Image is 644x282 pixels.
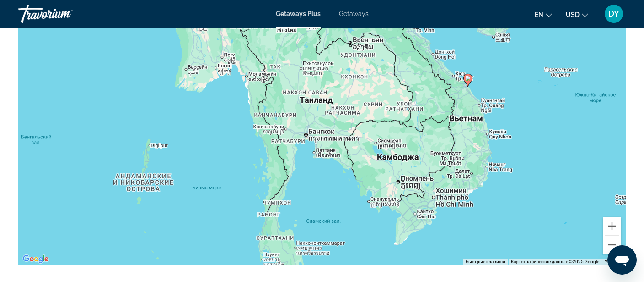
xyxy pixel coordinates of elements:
[535,8,552,21] button: Change language
[535,11,543,18] span: en
[21,253,51,265] a: Открыть эту область в Google Картах (в новом окне)
[605,259,623,264] a: Условия (ссылка откроется в новой вкладке)
[276,10,321,17] a: Getaways Plus
[21,253,51,265] img: Google
[603,236,621,254] button: Уменьшить
[608,9,619,18] span: DY
[511,259,599,264] span: Картографические данные ©2025 Google
[607,245,637,275] iframe: Кнопка запуска окна обмена сообщениями
[602,4,626,23] button: User Menu
[566,11,580,18] span: USD
[339,10,369,17] a: Getaways
[603,217,621,235] button: Увеличить
[566,8,588,21] button: Change currency
[466,259,505,265] button: Быстрые клавиши
[18,2,110,26] a: Travorium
